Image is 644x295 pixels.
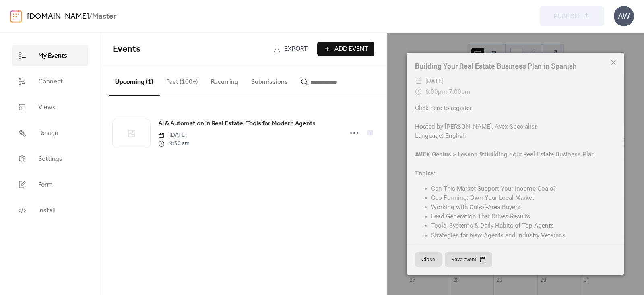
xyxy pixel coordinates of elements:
a: Views [12,96,88,118]
span: Export [284,44,308,54]
span: Form [38,180,53,190]
div: ​ [415,87,422,97]
span: Add Event [334,44,368,54]
div: Building Your Real Estate Business Plan in Spanish [407,61,624,71]
button: Past (100+) [160,65,204,95]
li: Tools, Systems & Daily Habits of Top Agents [431,221,616,231]
img: logo [10,10,22,23]
button: Add Event [317,42,374,56]
span: 6:00pm [425,88,447,96]
a: Export [267,42,314,56]
span: [DATE] [158,131,190,139]
li: Geo Farming: Own Your Local Market [431,193,616,203]
span: My Events [38,51,67,61]
div: Hosted by [PERSON_NAME], Avex Specialist Language: English Building Your Real Estate Business Plan [407,104,624,246]
button: Save event [445,252,492,267]
span: AI & Automation in Real Estate: Tools for Modern Agents [158,119,316,129]
span: Views [38,103,56,112]
button: Close [415,252,442,267]
button: Recurring [204,65,245,95]
a: AI & Automation in Real Estate: Tools for Modern Agents [158,118,316,129]
span: 9:30 am [158,139,190,148]
span: - [447,88,449,96]
button: Submissions [245,65,294,95]
span: Design [38,129,58,138]
b: / [89,9,92,24]
a: Design [12,122,88,144]
li: Can This Market Support Your Income Goals? [431,184,616,193]
a: [DOMAIN_NAME] [27,9,89,24]
span: 7:00pm [449,88,471,96]
a: Connect [12,71,88,92]
span: Install [38,206,55,216]
b: Topics: [415,170,436,177]
div: ​ [415,76,422,86]
span: Events [113,40,140,58]
li: Lead Generation That Drives Results [431,212,616,221]
li: Strategies for New Agents and Industry Veterans [431,231,616,240]
span: [DATE] [425,76,444,86]
a: Settings [12,148,88,170]
a: Click here to register [415,104,472,112]
span: Connect [38,77,63,87]
div: AW [614,6,634,26]
b: Master [92,9,116,24]
a: My Events [12,45,88,66]
span: Settings [38,154,62,164]
a: Install [12,199,88,221]
button: Upcoming (1) [109,65,160,96]
a: Form [12,174,88,195]
b: AVEX Genius > Lesson 9: [415,151,485,158]
li: Working with Out-of-Area Buyers [431,203,616,212]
